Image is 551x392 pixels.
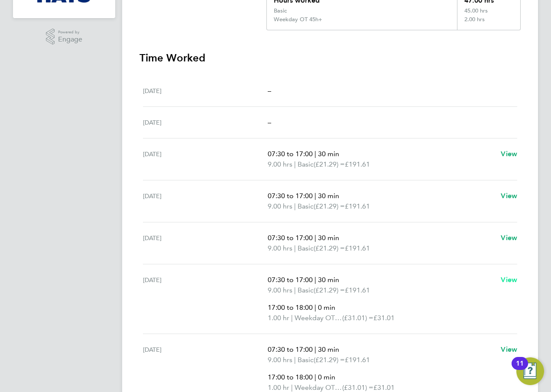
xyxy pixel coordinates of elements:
span: 30 min [318,150,339,158]
div: Weekday OT 45h+ [274,16,322,23]
span: – [268,118,271,126]
span: – [268,87,271,95]
span: View [501,276,517,284]
div: [DATE] [143,149,268,170]
a: Powered byEngage [46,29,83,45]
div: 11 [516,363,524,375]
span: 0 min [318,303,335,312]
span: | [294,160,296,168]
a: View [501,275,517,285]
span: 1.00 hr [268,314,289,322]
span: | [314,373,316,381]
span: | [314,192,316,200]
span: Powered by [58,29,82,36]
span: Basic [298,285,314,296]
span: 9.00 hrs [268,202,292,210]
button: Open Resource Center, 11 new notifications [516,357,544,385]
span: 17:00 to 18:00 [268,373,313,381]
div: [DATE] [143,86,268,96]
span: £191.61 [345,244,370,252]
span: Basic [298,243,314,254]
span: View [501,192,517,200]
a: View [501,191,517,201]
div: 2.00 hrs [457,16,520,30]
span: | [294,244,296,252]
span: 07:30 to 17:00 [268,150,313,158]
span: 1.00 hr [268,383,289,392]
span: 07:30 to 17:00 [268,192,313,200]
span: £191.61 [345,356,370,364]
span: (£21.29) = [314,202,345,210]
span: (£31.01) = [342,314,373,322]
a: View [501,233,517,243]
span: 9.00 hrs [268,356,292,364]
span: (£21.29) = [314,286,345,294]
span: Basic [298,159,314,170]
span: | [294,202,296,210]
span: (£21.29) = [314,244,345,252]
span: £191.61 [345,160,370,168]
span: 30 min [318,192,339,200]
span: £191.61 [345,202,370,210]
span: 07:30 to 17:00 [268,276,313,284]
h3: Time Worked [139,51,521,65]
span: | [314,150,316,158]
a: View [501,149,517,159]
div: [DATE] [143,117,268,128]
span: 0 min [318,373,335,381]
span: 30 min [318,234,339,242]
span: View [501,345,517,353]
span: £191.61 [345,286,370,294]
span: (£21.29) = [314,160,345,168]
span: £31.01 [373,383,395,392]
span: 30 min [318,276,339,284]
div: [DATE] [143,275,268,323]
span: | [291,314,293,322]
span: | [314,345,316,353]
span: | [294,286,296,294]
span: | [294,356,296,364]
span: View [501,150,517,158]
span: Engage [58,36,82,43]
span: View [501,234,517,242]
span: | [291,383,293,392]
div: [DATE] [143,191,268,212]
span: 07:30 to 17:00 [268,234,313,242]
span: 9.00 hrs [268,286,292,294]
span: 9.00 hrs [268,244,292,252]
span: | [314,234,316,242]
span: Weekday OT 45h+ [295,313,342,323]
span: 30 min [318,345,339,353]
span: | [314,276,316,284]
a: View [501,344,517,355]
span: Basic [298,355,314,365]
span: | [314,303,316,312]
span: 9.00 hrs [268,160,292,168]
span: £31.01 [373,314,395,322]
span: 17:00 to 18:00 [268,303,313,312]
div: 45.00 hrs [457,7,520,16]
span: Basic [298,201,314,212]
div: Basic [274,7,287,14]
span: (£31.01) = [342,383,373,392]
div: [DATE] [143,233,268,254]
span: 07:30 to 17:00 [268,345,313,353]
span: (£21.29) = [314,356,345,364]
